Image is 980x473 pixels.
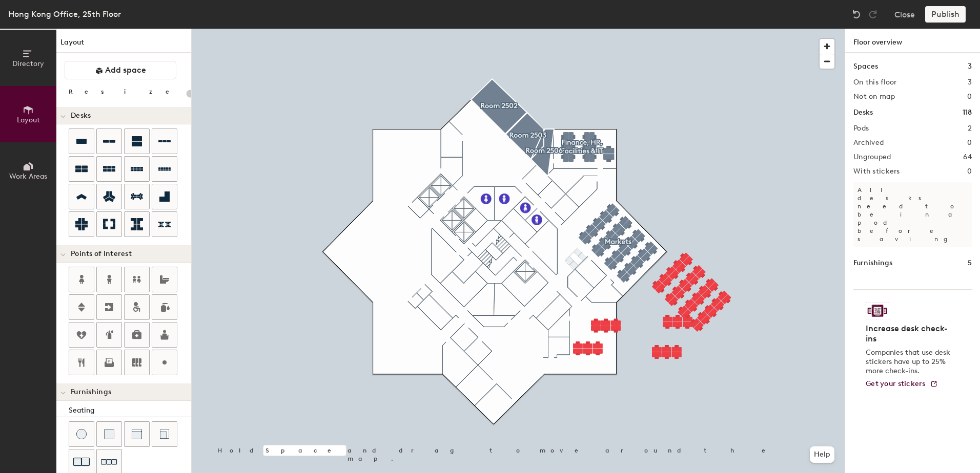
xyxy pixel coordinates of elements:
[71,112,91,120] span: Desks
[963,107,972,118] h1: 118
[152,421,177,447] button: Couch (corner)
[853,167,900,176] h2: With stickers
[967,167,972,176] h2: 0
[968,257,972,269] h1: 5
[866,348,953,376] p: Companies that use desk stickers have up to 25% more check-ins.
[12,59,44,68] span: Directory
[845,29,980,53] h1: Floor overview
[71,388,111,396] span: Furnishings
[853,61,878,72] h1: Spaces
[968,124,972,133] h2: 2
[76,429,87,439] img: Stool
[853,107,873,118] h1: Desks
[851,9,862,19] img: Undo
[65,61,176,79] button: Add space
[69,421,94,447] button: Stool
[853,124,869,133] h2: Pods
[159,429,170,439] img: Couch (corner)
[104,429,114,439] img: Cushion
[968,78,972,87] h2: 3
[866,380,938,389] a: Get your stickers
[71,250,132,258] span: Points of Interest
[967,93,972,101] h2: 0
[132,429,142,439] img: Couch (middle)
[868,9,878,19] img: Redo
[866,302,889,319] img: Sticker logo
[8,8,121,20] div: Hong Kong Office, 25th Floor
[105,65,146,75] span: Add space
[963,153,972,161] h2: 64
[853,257,892,269] h1: Furnishings
[853,139,884,147] h2: Archived
[894,6,915,23] button: Close
[17,116,40,124] span: Layout
[73,454,90,470] img: Couch (x2)
[853,182,972,247] p: All desks need to be in a pod before saving
[69,88,182,96] div: Resize
[866,324,953,344] h4: Increase desk check-ins
[9,172,47,181] span: Work Areas
[967,139,972,147] h2: 0
[56,37,191,53] h1: Layout
[853,78,897,87] h2: On this floor
[69,405,191,416] div: Seating
[124,421,150,447] button: Couch (middle)
[866,379,926,388] span: Get your stickers
[101,454,117,470] img: Couch (x3)
[853,93,895,101] h2: Not on map
[96,421,122,447] button: Cushion
[810,446,834,463] button: Help
[853,153,891,161] h2: Ungrouped
[968,61,972,72] h1: 3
